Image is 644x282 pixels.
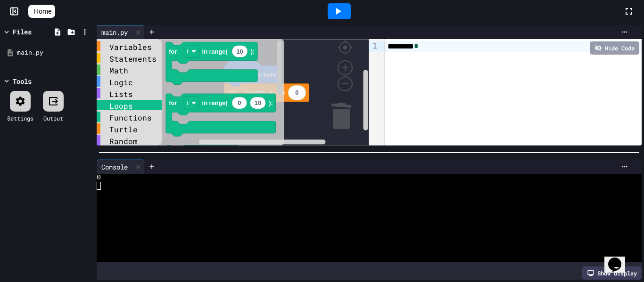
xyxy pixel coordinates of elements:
div: Console [97,160,144,174]
iframe: chat widget [604,244,635,273]
div: main.py [97,25,144,39]
div: main.py [97,27,132,37]
div: Output [43,114,63,122]
text: ): [251,48,255,55]
text: 0 [295,89,298,96]
a: Home [28,5,55,18]
div: Files [13,27,32,37]
div: Show display [582,266,642,280]
div: Blockly Workspace [97,39,369,145]
text: for [169,99,177,106]
text: i [187,48,189,55]
text: 0 [238,99,241,106]
span: Home [34,7,51,16]
div: Hide Code [590,41,639,55]
div: main.py [17,48,91,57]
div: Tools [13,76,32,86]
text: in range( [202,99,228,106]
text: ): [269,99,273,106]
text: 10 [255,99,261,106]
div: Settings [7,114,33,122]
text: i [187,99,189,106]
div: 1 [369,41,379,52]
text: 10 [236,48,243,55]
div: Console [97,162,132,172]
text: in range( [202,48,228,55]
text: for [169,48,177,55]
span: 0 [97,174,101,182]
